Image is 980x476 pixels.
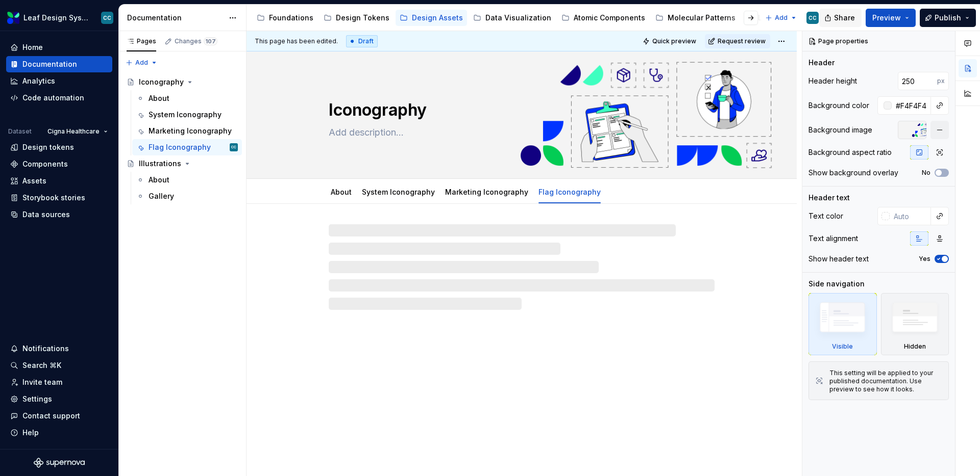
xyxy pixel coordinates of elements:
[762,11,800,25] button: Add
[668,13,736,23] div: Molecular Patterns
[6,206,112,223] a: Data sources
[327,98,713,122] textarea: Iconography
[362,188,435,196] a: System Iconography
[898,72,937,90] input: Auto
[574,13,645,23] div: Atomic Components
[6,156,112,172] a: Components
[808,193,850,203] div: Header text
[204,37,217,45] span: 107
[937,77,945,85] p: px
[808,254,869,264] div: Show header text
[808,58,835,68] div: Header
[34,458,85,468] svg: Supernova Logo
[122,74,242,204] div: Page tree
[6,39,112,56] a: Home
[132,188,242,204] a: Gallery
[834,13,855,23] span: Share
[396,10,467,26] a: Design Assets
[132,139,242,155] a: Flag IconographyCC
[331,188,352,196] a: About
[808,293,877,355] div: Visible
[445,188,528,196] a: Marketing Iconography
[43,124,112,139] button: Cigna Healthcare
[22,76,55,86] div: Analytics
[534,181,605,202] div: Flag Iconography
[132,123,242,139] a: Marketing Iconography
[6,357,112,374] button: Search ⌘K
[22,176,46,186] div: Assets
[808,147,892,157] div: Background aspect ratio
[705,34,770,48] button: Request review
[327,181,356,202] div: About
[139,158,181,169] div: Illustrations
[358,181,439,202] div: System Iconography
[6,90,112,106] a: Code automation
[808,168,898,178] div: Show background overlay
[149,93,169,103] div: About
[132,172,242,188] a: About
[819,9,862,27] button: Share
[469,10,555,26] a: Data Visualization
[872,13,901,23] span: Preview
[808,14,817,22] div: CC
[892,96,931,115] input: Auto
[485,13,551,23] div: Data Visualization
[808,100,869,111] div: Background color
[6,340,112,357] button: Notifications
[652,37,696,45] span: Quick preview
[6,173,112,189] a: Assets
[651,10,740,26] a: Molecular Patterns
[920,9,976,27] button: Publish
[22,428,39,438] div: Help
[6,408,112,424] button: Contact support
[6,425,112,441] button: Help
[22,42,43,52] div: Home
[412,13,463,23] div: Design Assets
[22,411,80,421] div: Contact support
[8,127,32,136] div: Dataset
[149,175,169,185] div: About
[775,14,788,22] span: Add
[22,59,77,69] div: Documentation
[808,233,858,244] div: Text alignment
[2,7,116,29] button: Leaf Design SystemCC
[122,155,242,172] a: Illustrations
[22,93,84,103] div: Code automation
[22,193,85,203] div: Storybook stories
[808,211,843,221] div: Text color
[6,374,112,390] a: Invite team
[132,90,242,107] a: About
[6,190,112,206] a: Storybook stories
[890,207,931,225] input: Auto
[22,209,70,220] div: Data sources
[919,255,930,263] label: Yes
[127,37,156,45] div: Pages
[103,14,111,22] div: CC
[269,13,313,23] div: Foundations
[881,293,949,355] div: Hidden
[22,142,74,152] div: Design tokens
[866,9,916,27] button: Preview
[904,342,926,351] div: Hidden
[6,139,112,155] a: Design tokens
[808,279,865,289] div: Side navigation
[255,37,338,45] span: This page has been edited.
[538,188,601,196] a: Flag Iconography
[320,10,394,26] a: Design Tokens
[6,73,112,89] a: Analytics
[922,169,930,177] label: No
[7,12,19,24] img: 6e787e26-f4c0-4230-8924-624fe4a2d214.png
[149,110,222,120] div: System Iconography
[935,13,961,23] span: Publish
[557,10,649,26] a: Atomic Components
[132,107,242,123] a: System Iconography
[6,391,112,407] a: Settings
[640,34,701,48] button: Quick preview
[149,191,174,201] div: Gallery
[175,37,217,45] div: Changes
[47,127,100,136] span: Cigna Healthcare
[441,181,532,202] div: Marketing Iconography
[336,13,389,23] div: Design Tokens
[253,8,760,28] div: Page tree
